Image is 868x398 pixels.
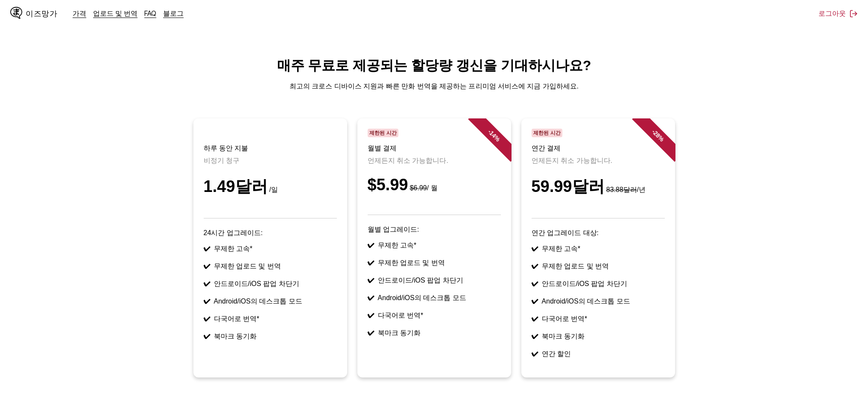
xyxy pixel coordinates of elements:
a: 블로그 [163,9,184,18]
font: ✔ [532,280,538,287]
font: ✔ [204,333,210,340]
img: 로그아웃 [849,9,858,18]
font: - [486,128,493,135]
font: /일 [269,186,278,193]
font: 다국어로 번역* [378,312,424,319]
font: ✔ [204,245,210,252]
font: Android/iOS의 데스크톱 모드 [214,298,302,305]
font: % [493,134,501,143]
font: 무제한 업로드 및 번역 [214,262,281,270]
font: /년 [637,186,646,193]
font: 무제한 업로드 및 번역 [542,262,609,270]
a: 가격 [73,9,86,18]
font: ✔ [532,315,538,322]
font: ✔ [204,315,210,322]
font: 28 [652,130,661,139]
a: 업로드 및 번역 [93,9,137,18]
font: 83.88달러 [606,186,637,193]
font: 1.49달러 [204,177,268,195]
font: ✔ [204,262,210,270]
font: 월별 업그레이드: [368,226,419,233]
font: / 월 [427,184,438,192]
font: 다국어로 번역* [214,315,260,322]
font: 59.99달러 [532,177,605,195]
font: - [650,128,657,135]
font: ✔ [532,350,538,357]
font: $5.99 [368,176,408,194]
font: 안드로이드/iOS 팝업 차단기 [542,280,627,287]
a: FAQ [144,9,156,18]
font: % [657,134,665,143]
font: ✔ [368,277,374,284]
font: 매주 무료로 제공되는 할당량 갱신을 기대하시나요? [277,58,591,73]
font: Android/iOS의 데스크톱 모드 [378,294,466,301]
font: ✔ [532,262,538,270]
font: ✔ [368,312,374,319]
font: 하루 동안 지불 [204,144,248,152]
a: IsManga 로고이즈망가 [10,7,73,21]
font: 연간 결제 [532,144,561,152]
font: ✔ [204,280,210,287]
font: 북마크 동기화 [214,333,257,340]
font: 북마크 동기화 [542,333,585,340]
font: 안드로이드/iOS 팝업 차단기 [378,277,463,284]
font: 무제한 업로드 및 번역 [378,259,445,266]
font: ✔ [532,333,538,340]
font: 최고의 크로스 디바이스 지원과 빠른 만화 번역을 제공하는 프리미엄 서비스에 지금 가입하세요. [289,83,579,90]
font: ✔ [532,245,538,252]
font: 안드로이드/iOS 팝업 차단기 [214,280,299,287]
font: 연간 할인 [542,350,571,357]
font: 무제한 고속* [542,245,581,252]
font: 24시간 업그레이드: [204,229,263,236]
font: 월별 결제 [368,144,397,152]
font: ✔ [204,298,210,305]
font: ✔ [368,259,374,266]
font: 무제한 고속* [214,245,253,252]
font: 14 [488,130,497,139]
font: 로그아웃 [818,9,846,18]
font: 북마크 동기화 [378,329,421,336]
img: IsManga 로고 [10,7,22,19]
font: ✔ [368,294,374,301]
font: $6.99 [410,184,427,192]
button: 로그아웃 [818,9,858,18]
font: ✔ [368,242,374,249]
font: 언제든지 취소 가능합니다. [532,157,612,164]
font: 연간 업그레이드 대상: [532,229,599,236]
font: 다국어로 번역* [542,315,587,322]
font: ✔ [368,329,374,336]
font: 언제든지 취소 가능합니다. [368,157,448,164]
font: 비정기 청구 [204,157,240,164]
font: 이즈망가 [26,9,57,18]
font: 제한된 시간 [533,130,560,136]
font: Android/iOS의 데스크톱 모드 [542,298,630,305]
font: 제한된 시간 [369,130,396,136]
font: ✔ [532,298,538,305]
font: 무제한 고속* [378,242,417,249]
